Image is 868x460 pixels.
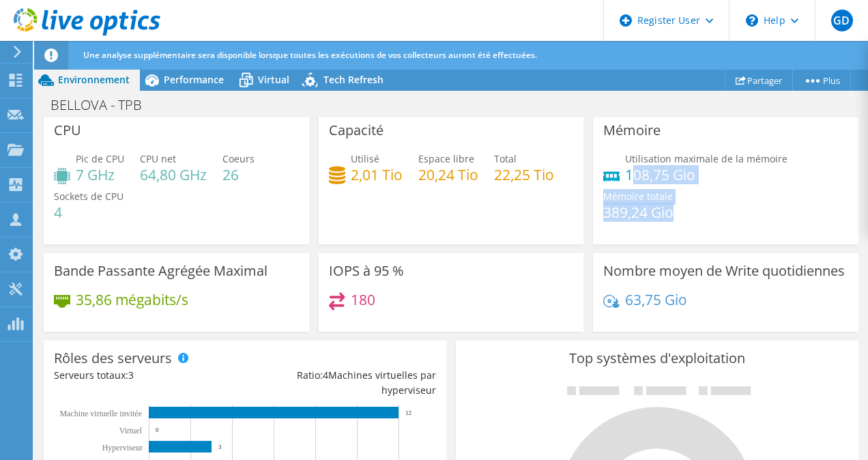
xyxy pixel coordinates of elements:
span: Sockets de CPU [54,190,124,203]
span: 4 [323,369,328,382]
span: Performance [164,73,224,86]
h3: CPU [54,123,81,138]
h3: Mémoire [603,123,661,138]
tspan: Machine virtuelle invitée [59,409,142,418]
span: Environnement [58,73,130,86]
a: Partager [725,70,793,91]
a: Plus [792,70,851,91]
text: 12 [405,409,411,416]
h1: BELLOVA - TPB [44,98,163,113]
span: Utilisé [351,152,379,165]
h3: Top systèmes d'exploitation [466,351,848,366]
h4: 26 [222,167,255,182]
h3: IOPS à 95 % [329,263,404,278]
h4: 4 [54,205,124,220]
text: 0 [156,427,159,433]
text: Hyperviseur [102,443,143,452]
h4: 64,80 GHz [140,167,207,182]
span: Total [494,152,517,165]
div: Ratio: Machines virtuelles par hyperviseur [245,368,436,398]
span: Coeurs [222,152,255,165]
text: 3 [218,444,222,450]
span: Virtual [258,73,289,86]
h4: 2,01 Tio [351,167,403,182]
span: Pic de CPU [76,152,124,165]
h4: 7 GHz [76,167,124,182]
h4: 389,24 Gio [603,205,674,220]
text: Virtuel [119,426,143,435]
span: 3 [128,369,134,382]
h3: Capacité [329,123,384,138]
span: CPU net [140,152,176,165]
span: GD [831,10,853,31]
h4: 22,25 Tio [494,167,554,182]
h4: 20,24 Tio [418,167,478,182]
div: Serveurs totaux: [54,368,245,383]
h3: Bande Passante Agrégée Maximal [54,263,267,278]
span: Utilisation maximale de la mémoire [625,152,787,165]
h4: 108,75 Gio [625,167,787,182]
h4: 63,75 Gio [625,292,687,307]
span: Une analyse supplémentaire sera disponible lorsque toutes les exécutions de vos collecteurs auron... [83,49,537,61]
span: Mémoire totale [603,190,673,203]
h4: 180 [351,292,375,307]
h3: Nombre moyen de Write quotidiennes [603,263,845,278]
span: Espace libre [418,152,474,165]
span: Tech Refresh [323,73,384,86]
h3: Rôles des serveurs [54,351,172,366]
svg: \n [746,14,758,27]
h4: 35,86 mégabits/s [76,292,188,307]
